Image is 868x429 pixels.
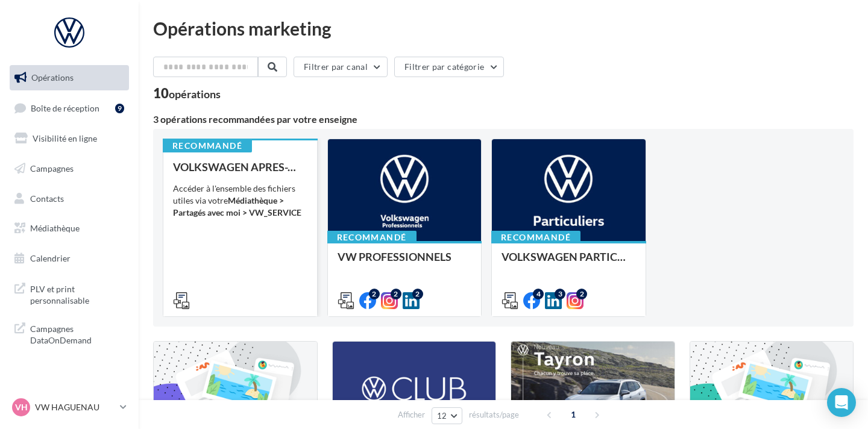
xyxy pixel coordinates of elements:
[327,231,417,244] div: Recommandé
[173,183,307,219] div: Accéder à l'ensemble des fichiers utiles via votre
[15,401,28,413] span: VH
[533,289,544,299] div: 4
[338,251,472,275] div: VW PROFESSIONNELS
[398,409,425,421] span: Afficher
[7,156,131,181] a: Campagnes
[173,195,301,218] strong: Médiathèque > Partagés avec moi > VW_SERVICE
[7,276,131,312] a: PLV et print personnalisable
[30,223,80,233] span: Médiathèque
[564,405,583,424] span: 1
[7,186,131,211] a: Contacts
[7,216,131,241] a: Médiathèque
[30,321,124,346] span: Campagnes DataOnDemand
[173,161,307,173] div: VOLKSWAGEN APRES-VENTE
[555,289,565,299] div: 3
[31,102,99,113] span: Boîte de réception
[7,95,131,121] a: Boîte de réception9
[30,281,124,307] span: PLV et print personnalisable
[502,251,636,275] div: VOLKSWAGEN PARTICULIER
[412,289,423,299] div: 2
[30,193,64,203] span: Contacts
[30,253,71,263] span: Calendrier
[7,316,131,351] a: Campagnes DataOnDemand
[163,139,252,152] div: Recommandé
[169,89,221,99] div: opérations
[115,104,124,113] div: 9
[576,289,587,299] div: 2
[33,133,97,143] span: Visibilité en ligne
[827,388,856,417] div: Open Intercom Messenger
[153,19,854,37] div: Opérations marketing
[35,401,115,413] p: VW HAGUENAU
[7,246,131,271] a: Calendrier
[7,65,131,90] a: Opérations
[369,289,380,299] div: 2
[10,396,129,419] a: VH VW HAGUENAU
[469,409,519,421] span: résultats/page
[491,231,580,244] div: Recommandé
[432,407,462,424] button: 12
[31,72,74,83] span: Opérations
[30,163,74,174] span: Campagnes
[294,57,388,77] button: Filtrer par canal
[391,289,401,299] div: 2
[153,114,854,124] div: 3 opérations recommandées par votre enseigne
[153,87,221,100] div: 10
[7,126,131,151] a: Visibilité en ligne
[394,57,504,77] button: Filtrer par catégorie
[437,411,447,421] span: 12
